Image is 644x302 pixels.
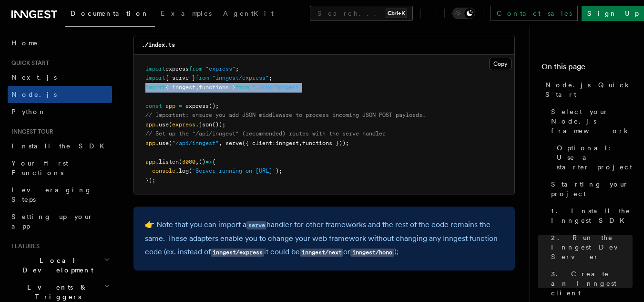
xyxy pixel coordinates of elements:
[195,158,199,165] span: ,
[199,84,235,91] span: functions }
[145,112,426,118] span: // Important: ensure you add JSON middleware to process incoming JSON POST payloads.
[169,121,172,128] span: (
[169,140,172,146] span: (
[155,140,169,146] span: .use
[195,121,212,128] span: .json
[489,58,511,70] button: Copy
[195,74,209,81] span: from
[8,256,104,275] span: Local Development
[155,158,179,165] span: .listen
[557,143,633,172] span: Optional: Use a starter project
[276,167,282,174] span: );
[545,80,633,99] span: Node.js Quick Start
[276,140,299,146] span: inngest
[145,103,162,109] span: const
[161,10,212,17] span: Examples
[8,59,49,67] span: Quick start
[212,158,215,165] span: {
[8,155,112,181] a: Your first Functions
[145,177,155,184] span: });
[11,38,38,48] span: Home
[223,10,274,17] span: AgentKit
[212,121,225,128] span: ());
[302,140,349,146] span: functions }));
[8,282,104,302] span: Events & Triggers
[199,158,205,165] span: ()
[242,140,272,146] span: ({ client
[11,108,46,115] span: Python
[205,158,212,165] span: =>
[553,139,633,176] a: Optional: Use a starter project
[8,242,40,250] span: Features
[551,269,633,298] span: 3. Create an Inngest client
[165,74,195,81] span: { serve }
[547,265,633,302] a: 3. Create an Inngest client
[542,61,633,76] h4: On this page
[551,107,633,135] span: Select your Node.js framework
[8,103,112,120] a: Python
[11,186,92,203] span: Leveraging Steps
[235,65,239,72] span: ;
[155,3,217,26] a: Examples
[8,86,112,103] a: Node.js
[310,6,413,21] button: Search...Ctrl+K
[547,229,633,265] a: 2. Run the Inngest Dev Server
[491,6,578,21] a: Contact sales
[246,221,266,229] code: serve
[182,158,195,165] span: 3000
[145,218,503,259] p: 👉 Note that you can import a handler for other frameworks and the rest of the code remains the sa...
[8,181,112,208] a: Leveraging Steps
[386,9,407,18] kbd: Ctrl+K
[205,65,235,72] span: "express"
[11,73,57,81] span: Next.js
[192,167,276,174] span: 'Server running on [URL]'
[547,103,633,139] a: Select your Node.js framework
[179,158,182,165] span: (
[165,84,195,91] span: { inngest
[145,130,386,137] span: // Set up the "/api/inngest" (recommended) routes with the serve handler
[145,84,165,91] span: import
[8,137,112,155] a: Install the SDK
[145,140,155,146] span: app
[209,103,219,109] span: ();
[8,69,112,86] a: Next.js
[8,252,112,279] button: Local Development
[547,202,633,229] a: 1. Install the Inngest SDK
[71,10,149,17] span: Documentation
[165,103,175,109] span: app
[219,140,222,146] span: ,
[142,42,175,48] code: ./index.ts
[11,159,68,177] span: Your first Functions
[8,128,53,135] span: Inngest tour
[551,233,633,261] span: 2. Run the Inngest Dev Server
[300,249,343,257] code: inngest/next
[175,167,189,174] span: .log
[547,176,633,202] a: Starting your project
[542,76,633,103] a: Node.js Quick Start
[152,167,175,174] span: console
[299,140,302,146] span: ,
[145,74,165,81] span: import
[551,179,633,198] span: Starting your project
[8,208,112,235] a: Setting up your app
[217,3,279,26] a: AgentKit
[189,65,202,72] span: from
[225,140,242,146] span: serve
[269,74,272,81] span: ;
[11,213,93,230] span: Setting up your app
[350,249,394,257] code: inngest/hono
[195,84,199,91] span: ,
[165,65,189,72] span: express
[155,121,169,128] span: .use
[211,249,264,257] code: inngest/express
[11,142,110,150] span: Install the SDK
[551,206,633,225] span: 1. Install the Inngest SDK
[65,3,155,27] a: Documentation
[145,158,155,165] span: app
[246,220,266,229] a: serve
[185,103,209,109] span: express
[235,84,249,91] span: from
[212,74,269,81] span: "inngest/express"
[145,65,165,72] span: import
[272,140,276,146] span: :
